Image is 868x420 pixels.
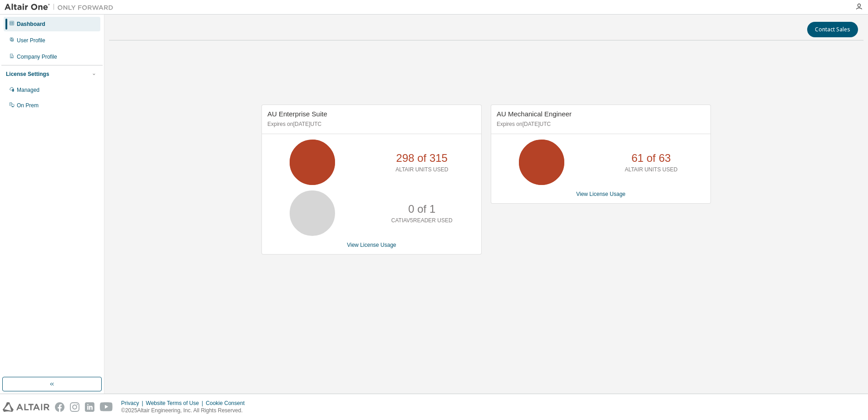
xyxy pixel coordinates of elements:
div: Company Profile [17,53,57,60]
p: 0 of 1 [408,201,435,217]
div: On Prem [17,102,39,109]
img: linkedin.svg [85,402,94,412]
a: View License Usage [576,191,626,197]
p: ALTAIR UNITS USED [625,166,677,174]
div: License Settings [6,70,49,78]
p: Expires on [DATE] UTC [267,120,473,128]
img: Altair One [5,3,118,12]
img: youtube.svg [100,402,113,412]
p: Expires on [DATE] UTC [497,120,703,128]
a: View License Usage [347,242,396,248]
p: ALTAIR UNITS USED [395,166,448,174]
span: AU Mechanical Engineer [497,110,572,118]
img: altair_logo.svg [3,402,49,412]
div: Privacy [121,400,146,407]
img: instagram.svg [70,402,79,412]
img: facebook.svg [55,402,64,412]
div: Cookie Consent [206,400,250,407]
p: 298 of 315 [396,150,448,166]
button: Contact Sales [807,22,858,37]
p: © 2025 Altair Engineering, Inc. All Rights Reserved. [121,407,250,415]
div: Dashboard [17,20,45,28]
span: AU Enterprise Suite [267,110,327,118]
p: 61 of 63 [631,150,671,166]
p: CATIAV5READER USED [391,217,453,225]
div: Managed [17,86,39,94]
div: User Profile [17,37,45,44]
div: Website Terms of Use [146,400,206,407]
